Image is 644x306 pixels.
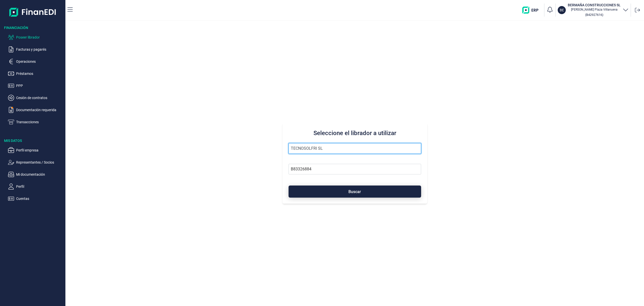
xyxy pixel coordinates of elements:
[16,34,63,40] p: Poseer librador
[348,190,361,194] span: Buscar
[16,196,63,202] p: Cuentas
[16,119,63,125] p: Transacciones
[560,8,564,13] p: BE
[16,159,63,165] p: Representantes / Socios
[16,46,63,52] p: Facturas y pagarés
[16,147,63,153] p: Perfil empresa
[8,171,63,177] button: Mi documentación
[8,107,63,113] button: Documentación requerida
[16,58,63,65] p: Operaciones
[16,107,63,113] p: Documentación requerida
[8,147,63,153] button: Perfil empresa
[568,3,621,8] h3: BERMAÑA CONSTRUCCIONES SL
[8,95,63,101] button: Cesión de contratos
[522,7,542,14] img: erp
[9,4,56,20] img: Logo de aplicación
[8,83,63,89] button: PPP
[8,46,63,52] button: Facturas y pagarés
[16,95,63,101] p: Cesión de contratos
[16,183,63,190] p: Perfil
[8,159,63,165] button: Representantes / Socios
[8,71,63,77] button: Préstamos
[289,129,421,137] h3: Seleccione el librador a utilizar
[585,13,603,17] small: Copiar cif
[289,164,421,174] input: Busque por NIF
[16,171,63,177] p: Mi documentación
[16,83,63,89] p: PPP
[289,186,421,198] button: Buscar
[289,143,421,154] input: Seleccione la razón social
[16,71,63,77] p: Préstamos
[8,119,63,125] button: Transacciones
[8,196,63,202] button: Cuentas
[8,34,63,40] button: Poseer librador
[8,183,63,190] button: Perfil
[8,58,63,65] button: Operaciones
[568,8,621,12] p: [PERSON_NAME] Plaza Villanueva
[558,3,629,18] button: BEBERMAÑA CONSTRUCCIONES SL[PERSON_NAME] Plaza Villanueva(B42927616)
